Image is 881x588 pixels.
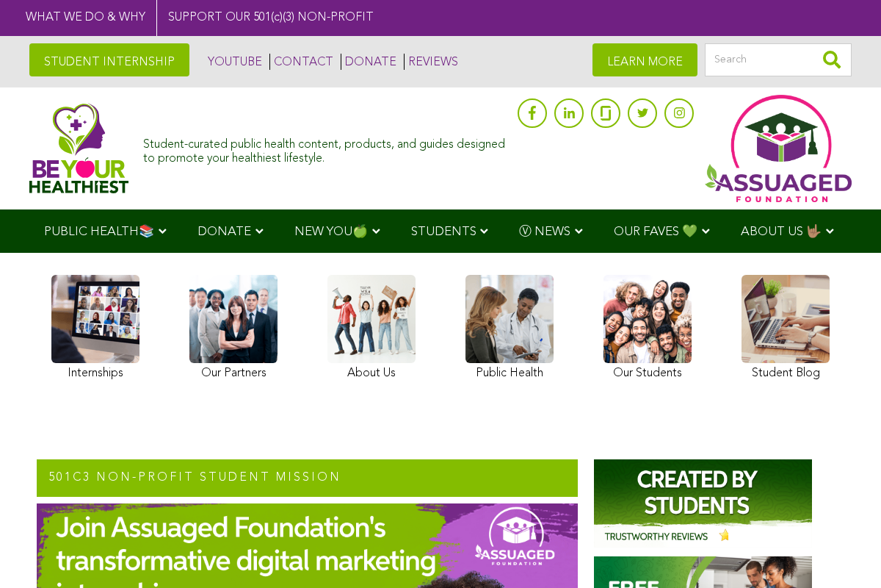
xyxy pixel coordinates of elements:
[519,226,570,238] span: Ⓥ NEWS
[592,43,697,76] a: LEARN MORE
[22,209,859,253] div: Navigation Menu
[37,459,578,498] h2: 501c3 NON-PROFIT STUDENT MISSION
[294,226,368,238] span: NEW YOU🍏
[29,43,189,76] a: STUDENT INTERNSHIP
[29,103,128,193] img: Assuaged
[404,54,458,70] a: REVIEWS
[741,226,822,238] span: ABOUT US 🤟🏽
[197,226,251,238] span: DONATE
[269,54,333,70] a: CONTACT
[204,54,262,70] a: YOUTUBE
[808,517,881,588] iframe: Chat Widget
[601,106,611,121] img: glassdoor
[594,459,812,548] img: Assuaged-Foundation-Student-Internship-Opportunity-Reviews-Mission-GIPHY-2
[143,131,510,166] div: Student-curated public health content, products, and guides designed to promote your healthiest l...
[705,95,852,202] img: Assuaged App
[614,226,697,238] span: OUR FAVES 💚
[411,226,476,238] span: STUDENTS
[44,226,154,238] span: PUBLIC HEALTH📚
[341,54,396,70] a: DONATE
[705,43,852,76] input: Search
